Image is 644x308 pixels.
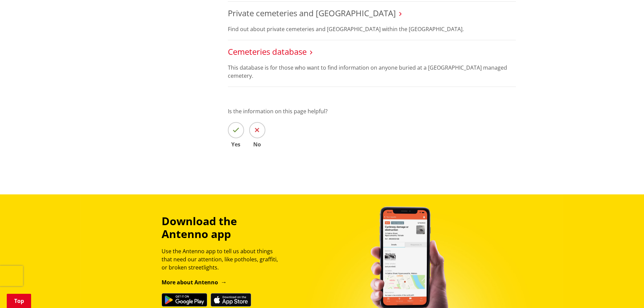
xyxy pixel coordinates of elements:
p: Use the Antenno app to tell us about things that need our attention, like potholes, graffiti, or ... [162,247,284,271]
img: Get it on Google Play [162,293,207,307]
a: Cemeteries database [228,46,307,57]
img: Download on the App Store [211,293,251,307]
a: More about Antenno [162,279,227,286]
span: No [249,142,265,147]
h3: Download the Antenno app [162,215,284,241]
a: Top [7,294,31,308]
p: Is the information on this page helpful? [228,107,516,115]
iframe: Messenger Launcher [613,280,637,304]
p: Find out about private cemeteries and [GEOGRAPHIC_DATA] within the [GEOGRAPHIC_DATA]. [228,25,516,33]
span: Yes [228,142,244,147]
a: Private cemeteries and [GEOGRAPHIC_DATA] [228,7,396,19]
p: This database is for those who want to find information on anyone buried at a [GEOGRAPHIC_DATA] m... [228,64,516,80]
